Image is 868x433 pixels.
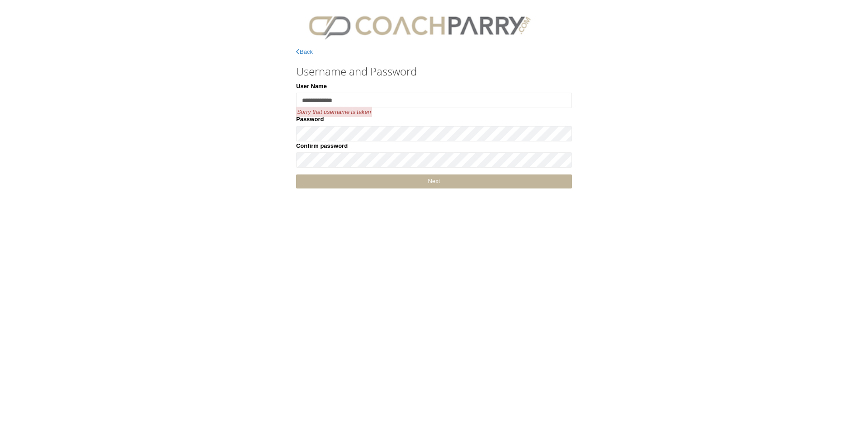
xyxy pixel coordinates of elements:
[296,82,327,91] label: User Name
[296,141,348,151] label: Confirm password
[296,115,324,124] label: Password
[296,107,372,117] span: Sorry that username is taken
[296,66,572,77] h3: Username and Password
[296,9,543,43] img: CPlogo.png
[296,174,572,188] a: Next
[296,48,313,55] a: Back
